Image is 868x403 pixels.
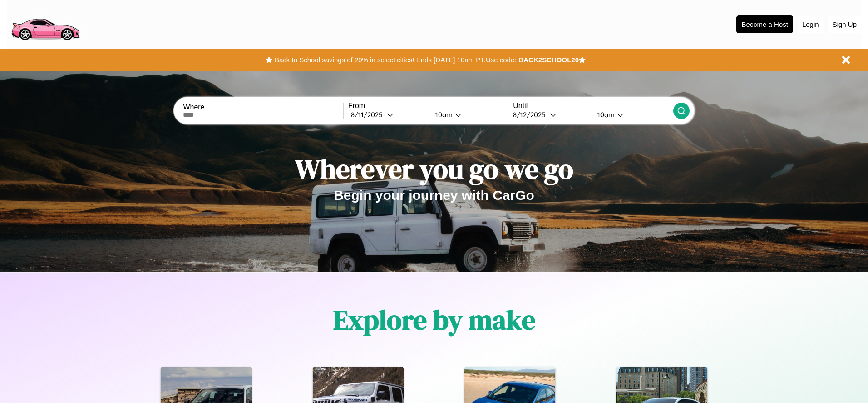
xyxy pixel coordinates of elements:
button: Login [798,16,824,33]
div: 8 / 12 / 2025 [513,110,550,119]
h1: Explore by make [333,301,535,338]
button: 8/11/2025 [348,110,428,119]
button: Sign Up [828,16,861,33]
div: 10am [593,110,617,119]
div: 10am [431,110,455,119]
button: Become a Host [736,15,793,33]
label: Until [513,102,673,110]
img: logo [7,5,84,43]
label: From [348,102,508,110]
div: 8 / 11 / 2025 [351,110,387,119]
button: 10am [428,110,508,119]
b: BACK2SCHOOL20 [518,56,579,64]
button: 10am [590,110,673,119]
label: Where [183,103,343,111]
button: Back to School savings of 20% in select cities! Ends [DATE] 10am PT.Use code: [272,54,518,66]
